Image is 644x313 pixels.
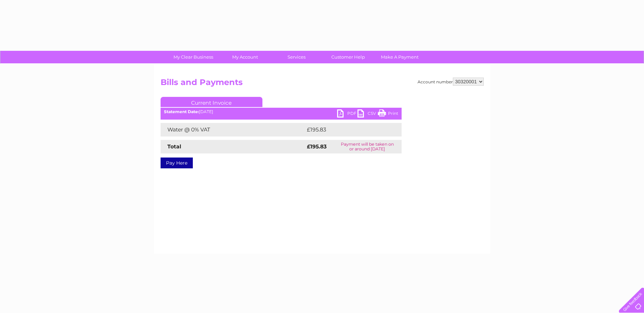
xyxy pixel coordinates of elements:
[161,109,402,114] div: [DATE]
[217,51,273,63] a: My Account
[161,78,484,90] h2: Bills and Payments
[161,158,193,168] a: Pay Here
[357,109,378,119] a: CSV
[378,109,398,119] a: Print
[307,143,327,150] strong: £195.83
[418,78,484,86] div: Account number
[320,51,376,63] a: Customer Help
[161,97,262,107] a: Current Invoice
[164,109,199,114] b: Statement Date:
[305,123,389,137] td: £195.83
[167,143,181,150] strong: Total
[333,140,401,153] td: Payment will be taken on or around [DATE]
[161,123,305,137] td: Water @ 0% VAT
[165,51,221,63] a: My Clear Business
[337,109,357,119] a: PDF
[372,51,428,63] a: Make A Payment
[269,51,325,63] a: Services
